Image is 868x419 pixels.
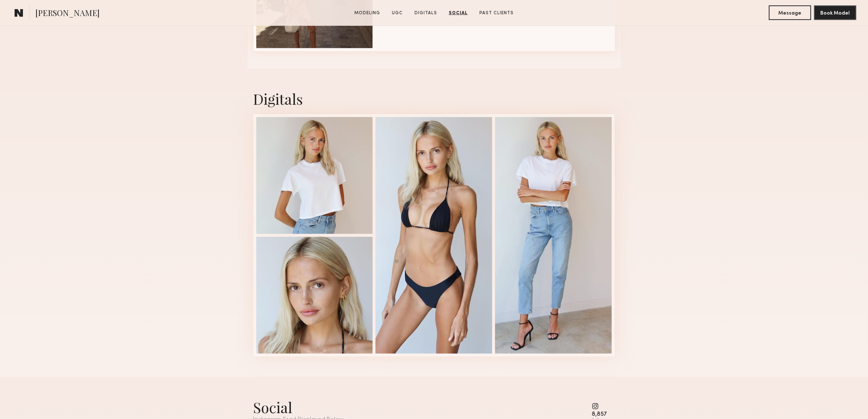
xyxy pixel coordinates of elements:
[446,10,471,16] a: Social
[35,7,100,20] span: [PERSON_NAME]
[769,5,811,20] button: Message
[389,10,406,16] a: UGC
[351,10,383,16] a: Modeling
[814,9,856,16] a: Book Model
[592,412,612,417] div: 8,857
[253,397,344,417] div: Social
[412,10,440,16] a: Digitals
[814,5,856,20] button: Book Model
[253,89,615,108] div: Digitals
[476,10,517,16] a: Past Clients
